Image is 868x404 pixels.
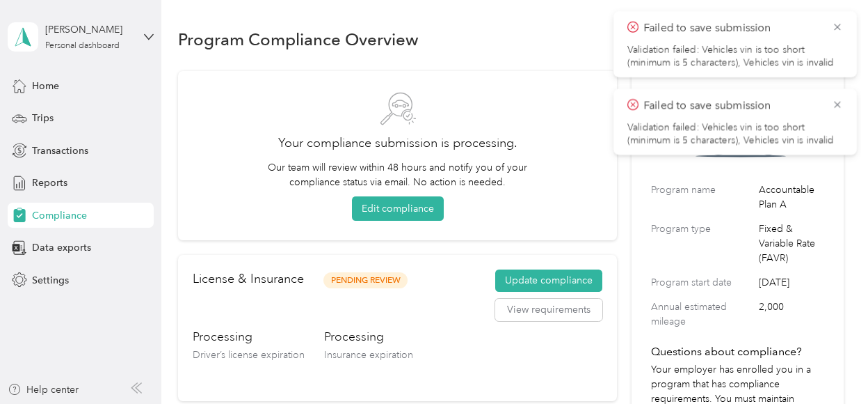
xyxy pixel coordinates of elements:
h3: Processing [193,328,305,345]
button: Edit compliance [352,196,444,221]
button: Help center [8,382,79,397]
label: Program type [651,222,754,265]
span: Insurance expiration [324,349,413,361]
div: Personal dashboard [45,42,120,50]
iframe: Everlance-gr Chat Button Frame [790,326,868,404]
span: Driver’s license expiration [193,349,305,361]
span: Settings [32,273,69,288]
li: Validation failed: Vehicles vin is too short (minimum is 5 characters), Vehicles vin is invalid [627,44,843,69]
p: Our team will review within 48 hours and notify you of your compliance status via email. No actio... [262,160,534,189]
span: Transactions [32,143,88,158]
button: View requirements [495,299,602,321]
span: Reports [32,176,67,190]
h1: Program Compliance Overview [178,32,419,47]
h2: License & Insurance [193,270,304,288]
span: Accountable Plan A [759,182,824,212]
li: Validation failed: Vehicles vin is too short (minimum is 5 characters), Vehicles vin is invalid [627,121,843,146]
p: Failed to save submission [643,20,821,37]
span: Fixed & Variable Rate (FAVR) [759,222,824,265]
span: 2,000 [759,300,824,329]
label: Program name [651,182,754,212]
h4: Questions about compliance? [651,343,824,360]
div: [PERSON_NAME] [45,22,132,37]
h3: Processing [324,328,413,345]
span: Trips [32,111,54,125]
span: Data exports [32,240,91,255]
span: [DATE] [759,275,824,290]
span: Compliance [32,208,87,223]
p: Failed to save submission [643,97,821,114]
span: Home [32,79,59,93]
h2: Your compliance submission is processing. [198,134,597,153]
span: Pending Review [323,272,408,288]
button: Update compliance [495,270,602,292]
label: Annual estimated mileage [651,300,754,329]
label: Program start date [651,275,754,290]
